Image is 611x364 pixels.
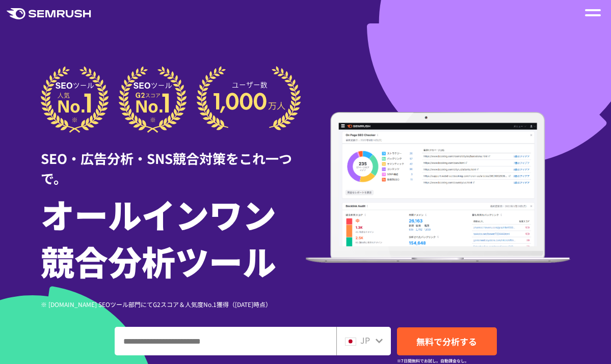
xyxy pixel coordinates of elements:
[41,190,306,284] h1: オールインワン 競合分析ツール
[397,327,497,355] a: 無料で分析する
[41,299,306,309] div: ※ [DOMAIN_NAME] SEOツール部門にてG2スコア＆人気度No.1獲得（[DATE]時点）
[416,335,477,348] span: 無料で分析する
[115,327,336,355] input: ドメイン、キーワードまたはURLを入力してください
[360,334,370,346] span: JP
[41,133,306,188] div: SEO・広告分析・SNS競合対策をこれ一つで。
